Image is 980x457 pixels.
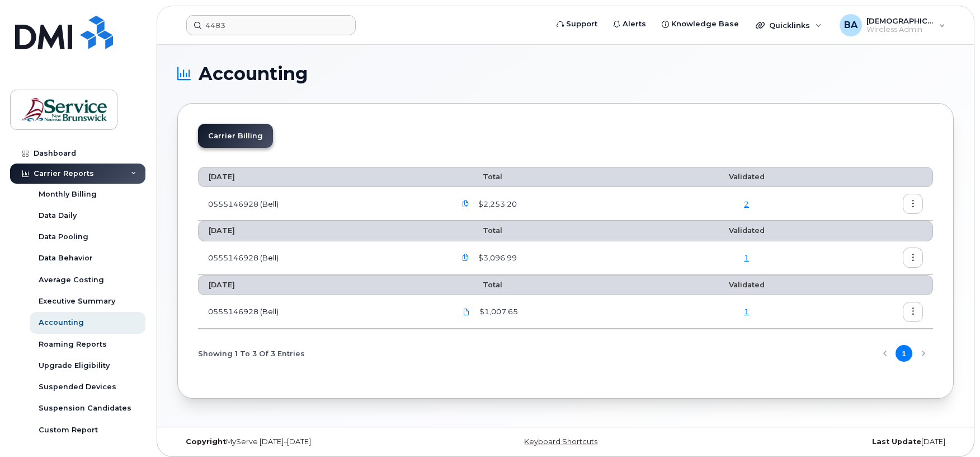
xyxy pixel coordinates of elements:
[476,253,517,263] span: $3,096.99
[177,437,436,446] div: MyServe [DATE]–[DATE]
[524,437,597,446] a: Keyboard Shortcuts
[476,199,517,209] span: $2,253.20
[186,437,226,446] strong: Copyright
[670,167,823,187] th: Validated
[199,66,308,82] span: Accounting
[670,275,823,295] th: Validated
[896,345,912,362] button: Page 1
[456,226,502,235] span: Total
[744,199,749,208] a: 2
[198,167,446,187] th: [DATE]
[456,281,502,289] span: Total
[695,437,954,446] div: [DATE]
[198,295,446,329] td: 0555146928 (Bell)
[670,221,823,241] th: Validated
[456,172,502,181] span: Total
[744,253,749,262] a: 1
[477,306,518,317] span: $1,007.65
[872,437,921,446] strong: Last Update
[198,345,305,362] span: Showing 1 To 3 Of 3 Entries
[198,241,446,275] td: 0555146928 (Bell)
[744,307,749,316] a: 1
[198,221,446,241] th: [DATE]
[198,275,446,295] th: [DATE]
[198,187,446,221] td: 0555146928 (Bell)
[456,302,477,321] a: PDF_555146928_005_0000000000.pdf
